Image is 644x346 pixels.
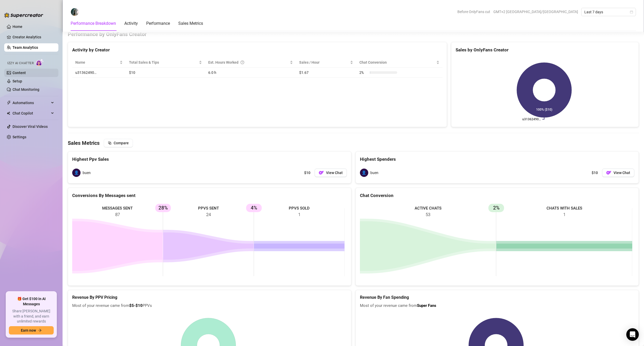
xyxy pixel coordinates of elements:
[360,294,635,301] h5: Revenue By Fan Spending
[129,303,143,308] b: $5-$10
[360,303,635,309] span: Most of your revenue came from
[13,99,50,107] span: Automations
[13,45,38,50] a: Team Analytics
[126,68,205,78] td: $10
[72,46,443,53] div: Activity by Creator
[630,10,633,14] span: calendar
[299,59,349,65] span: Sales / Hour
[9,296,54,307] span: 🎁 Get $100 in AI Messages
[9,309,54,324] span: Share [PERSON_NAME] with a friend, and earn unlimited rewards
[21,328,36,332] span: Earn now
[72,294,347,301] h5: Revenue By PPV Pricing
[417,303,436,308] b: Super Fans
[592,170,598,176] span: $10
[370,170,378,176] span: buen
[360,156,635,163] div: Highest Spenders
[68,31,639,38] h4: Performance by OnlyFans Creator
[241,59,244,65] span: question-circle
[7,101,11,105] span: thunderbolt
[13,33,54,41] a: Creator Analytics
[296,57,356,68] th: Sales / Hour
[36,59,44,66] img: AI Chatter
[72,169,81,177] span: 👤
[304,170,310,176] span: $10
[606,170,611,175] img: OF
[356,57,443,68] th: Chat Conversion
[626,328,639,341] div: Open Intercom Messenger
[104,139,133,147] button: Compare
[124,20,138,27] div: Activity
[13,79,22,83] a: Setup
[13,87,39,92] a: Chat Monitoring
[83,170,91,176] span: buen
[38,329,42,332] span: arrow-right
[13,124,48,129] a: Discover Viral Videos
[75,59,119,65] span: Name
[4,13,43,18] img: logo-BBDzfeDw.svg
[72,303,347,309] span: Most of your revenue came from PPVs
[208,59,289,65] div: Est. Hours Worked
[9,326,54,335] button: Earn nowarrow-right
[72,68,126,78] td: u31362490…
[205,68,296,78] td: 6.0 h
[493,8,578,16] span: GMT+2 [GEOGRAPHIC_DATA]/[GEOGRAPHIC_DATA]
[456,46,634,53] div: Sales by OnlyFans Creator
[13,25,22,29] a: Home
[602,169,634,177] button: OFView Chat
[72,192,347,199] div: Conversions By Messages sent
[13,135,26,139] a: Settings
[68,139,100,147] h4: Sales Metrics
[7,61,34,66] span: Izzy AI Chatter
[13,71,26,75] a: Content
[129,59,198,65] span: Total Sales & Tips
[71,20,116,27] div: Performance Breakdown
[13,109,50,117] span: Chat Copilot
[326,171,343,175] span: View Chat
[146,20,170,27] div: Performance
[522,117,541,121] text: u31362490…
[178,20,203,27] div: Sales Metrics
[7,111,10,115] img: Chat Copilot
[71,8,79,16] img: Salvatore 1507
[108,141,112,145] span: block
[359,70,368,75] span: 2 %
[72,57,126,68] th: Name
[296,68,356,78] td: $1.67
[614,171,630,175] span: View Chat
[359,59,435,65] span: Chat Conversion
[584,8,633,16] span: Last 7 days
[126,57,205,68] th: Total Sales & Tips
[315,169,347,177] button: OFView Chat
[319,170,324,175] img: OF
[457,8,490,16] span: Before OnlyFans cut
[72,156,347,163] div: Highest Ppv Sales
[360,169,368,177] span: 👤
[114,141,129,145] span: Compare
[360,192,635,199] div: Chat Conversion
